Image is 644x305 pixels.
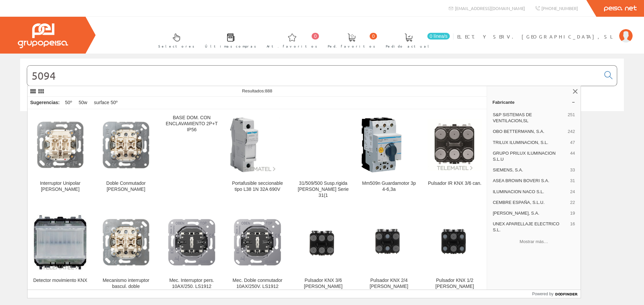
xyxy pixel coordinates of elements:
span: 888 [265,88,272,93]
div: Pulsador KNX 2/4 [PERSON_NAME] [362,278,416,290]
span: 0 [312,33,319,40]
div: BASE DOM. CON ENCLAVAMIENTO 2P+T IP56 [164,115,219,133]
span: 33 [570,167,575,173]
img: Interruptor Unipolar Persiana Jung [33,118,88,172]
div: Mm509n Guardamotor 3p 4-6,3a [362,180,416,193]
a: Powered by [532,290,581,298]
a: Mec. Doble conmutador 10AX/250V. LS1912 Mec. Doble conmutador 10AX/250V. LS1912 [225,207,290,297]
img: Pulsador KNX 3/6 canales [296,215,351,270]
img: Pulsador KNX 1/2 canales [427,215,482,270]
img: Grupo Peisa [18,23,68,48]
span: Selectores [158,43,195,50]
div: Sugerencias: [28,98,61,107]
div: 31/509/500 Susp.rigida [PERSON_NAME] Serie 31(1 [296,180,351,199]
span: ELECT. Y SERV. [GEOGRAPHIC_DATA], SL [457,33,616,40]
a: BASE DOM. CON ENCLAVAMIENTO 2P+T IP56 [159,109,224,206]
span: Pedido actual [386,43,431,50]
img: Detector movimiento KNX [33,214,88,271]
a: Pulsador KNX 2/4 canales Pulsador KNX 2/4 [PERSON_NAME] [356,207,422,297]
button: Mostrar más… [490,236,578,247]
a: Mm509n Guardamotor 3p 4-6,3a Mm509n Guardamotor 3p 4-6,3a [356,109,422,206]
a: 31/509/500 Susp.rigida Blanca Serie 31(1 31/509/500 Susp.rigida [PERSON_NAME] Serie 31(1 [290,109,356,206]
span: [PHONE_NUMBER] [541,5,578,11]
div: Mec. Interruptor pers. 10AX/250. LS1912 [164,278,219,290]
div: Pulsador IR KNX 3/6 can. [427,180,482,186]
span: 0 línea/s [427,33,450,40]
a: Pulsador KNX 3/6 canales Pulsador KNX 3/6 [PERSON_NAME] [290,207,356,297]
a: Interruptor Unipolar Persiana Jung Interruptor Unipolar [PERSON_NAME] [28,109,93,206]
span: 19 [570,210,575,216]
span: UNEX APARELLAJE ELECTRICO S.L. [493,221,568,233]
span: TRILUX ILUMINACION, S.L. [493,140,568,146]
span: CEMBRE ESPAÑA, S.L.U. [493,200,568,206]
a: Fabricante [487,97,581,107]
a: Pulsador KNX 1/2 canales Pulsador KNX 1/2 [PERSON_NAME] [422,207,487,297]
div: Mecanismo interruptor bascul. doble [99,278,153,290]
span: ASEA BROWN BOVERI S.A. [493,178,568,184]
a: Detector movimiento KNX Detector movimiento KNX [28,207,93,297]
a: Pulsador IR KNX 3/6 can. Pulsador IR KNX 3/6 can. [422,109,487,206]
span: 44 [570,150,575,162]
input: Buscar... [27,66,600,86]
span: GRUPO PRILUX ILUMINACION S.L.U [493,150,568,162]
div: Doble Conmutador [PERSON_NAME] [99,180,153,193]
span: Resultados: [242,88,272,93]
span: 24 [570,189,575,195]
a: Doble Conmutador Jung Doble Conmutador [PERSON_NAME] [93,109,159,206]
span: [PERSON_NAME], S.A. [493,210,568,216]
img: Mec. Interruptor pers. 10AX/250. LS1912 [164,215,219,270]
img: Portafusible seccionable tipo L38 1N 32A 690V [230,118,285,172]
div: Pulsador KNX 3/6 [PERSON_NAME] [296,278,351,290]
div: Interruptor Unipolar [PERSON_NAME] [33,180,88,193]
a: Portafusible seccionable tipo L38 1N 32A 690V Portafusible seccionable tipo L38 1N 32A 690V [225,109,290,206]
span: Ped. favoritos [328,43,375,50]
img: Mm509n Guardamotor 3p 4-6,3a [362,118,416,172]
a: Mec. Interruptor pers. 10AX/250. LS1912 Mec. Interruptor pers. 10AX/250. LS1912 [159,207,224,297]
img: Mecanismo interruptor bascul. doble [99,215,153,270]
div: Mec. Doble conmutador 10AX/250V. LS1912 [230,278,285,290]
span: Powered by [532,291,553,297]
div: Portafusible seccionable tipo L38 1N 32A 690V [230,180,285,193]
div: Pulsador KNX 1/2 [PERSON_NAME] [427,278,482,290]
span: OBO BETTERMANN, S.A. [493,129,565,135]
span: Art. favoritos [267,43,317,50]
img: Pulsador IR KNX 3/6 can. [427,119,482,171]
div: Detector movimiento KNX [33,278,88,284]
span: [EMAIL_ADDRESS][DOMAIN_NAME] [455,5,525,11]
span: S&P SISTEMAS DE VENTILACION,SL [493,112,565,124]
a: 0 línea/s Pedido actual [379,28,451,52]
span: 22 [570,200,575,206]
span: Últimas compras [205,43,256,50]
span: 31 [570,178,575,184]
span: 47 [570,140,575,146]
span: 16 [570,221,575,233]
div: surface 50º [91,97,120,109]
img: Mec. Doble conmutador 10AX/250V. LS1912 [230,215,285,270]
div: © Grupo Peisa [20,120,624,125]
a: Últimas compras [198,28,260,52]
span: ILUMINACION NACO S.L. [493,189,568,195]
span: SIEMENS, S.A. [493,167,568,173]
span: 251 [568,112,575,124]
span: 242 [568,129,575,135]
a: ELECT. Y SERV. [GEOGRAPHIC_DATA], SL [457,28,633,34]
a: Selectores [152,28,198,52]
span: 0 [370,33,377,40]
img: Pulsador KNX 2/4 canales [362,215,416,270]
img: Doble Conmutador Jung [99,118,153,172]
div: 50w [76,97,90,109]
div: 50º [62,97,75,109]
a: Mecanismo interruptor bascul. doble Mecanismo interruptor bascul. doble [93,207,159,297]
